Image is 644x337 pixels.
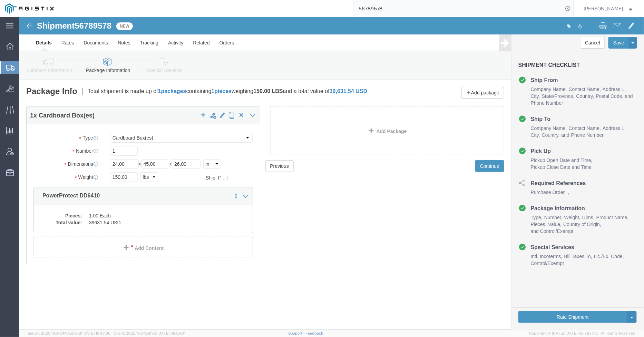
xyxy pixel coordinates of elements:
span: Client: 2025.19.0-129fbcf [114,331,185,335]
img: logo [5,3,54,14]
span: Server: 2025.19.0-d447cefac8f [28,331,110,335]
span: [DATE] 10:47:06 [82,331,110,335]
iframe: FS Legacy Container [19,17,644,330]
a: Support [289,331,306,335]
input: Search for shipment number, reference number [353,0,563,17]
button: [PERSON_NAME] [584,4,635,13]
span: [DATE] 09:39:01 [157,331,185,335]
span: Copyright © [DATE]-[DATE] Agistix Inc., All Rights Reserved [529,330,636,336]
span: Andrew Wacyra [584,5,623,12]
a: Feedback [305,331,323,335]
